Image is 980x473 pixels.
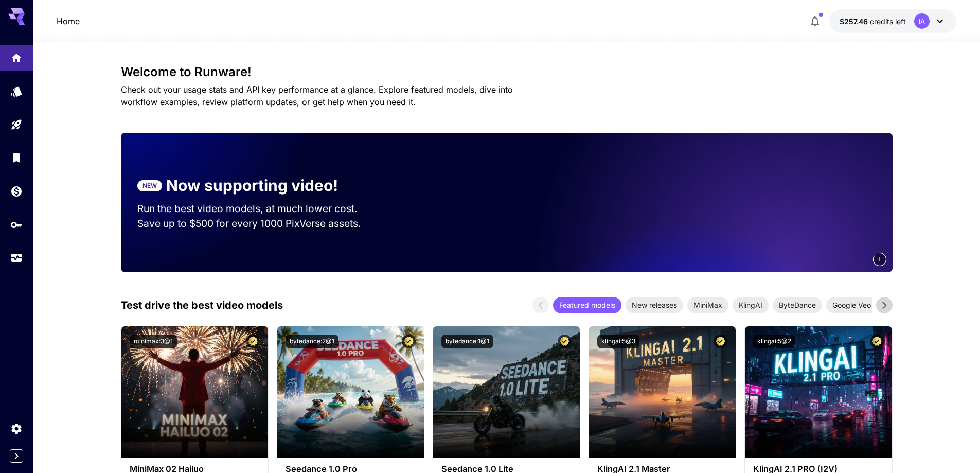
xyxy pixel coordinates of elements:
[597,335,639,348] button: klingai:5@3
[733,297,769,313] div: KlingAI
[10,51,23,64] div: Home
[753,335,795,348] button: klingai:5@2
[829,9,956,33] button: $257.45786IA
[121,65,893,79] h3: Welcome to Runware!
[840,17,870,26] span: $257.46
[10,185,23,198] div: Wallet
[10,252,23,265] div: Usage
[553,297,621,313] div: Featured models
[10,422,23,435] div: Settings
[558,335,572,348] button: Certified Model – Vetted for best performance and includes a commercial license.
[121,84,513,107] span: Check out your usage stats and API key performance at a glance. Explore featured models, dive int...
[10,218,23,231] div: API Keys
[589,326,736,458] img: alt
[277,326,424,458] img: alt
[773,297,822,313] div: ByteDance
[687,297,728,313] div: MiniMax
[57,15,80,27] a: Home
[626,300,683,310] span: New releases
[10,118,23,131] div: Playground
[626,297,683,313] div: New releases
[137,201,377,216] p: Run the best video models, at much lower cost.
[687,300,728,310] span: MiniMax
[57,15,80,27] nav: breadcrumb
[826,297,877,313] div: Google Veo
[870,17,906,26] span: credits left
[142,181,157,190] p: NEW
[826,300,877,310] span: Google Veo
[433,326,580,458] img: alt
[10,151,23,164] div: Library
[10,449,23,463] button: Expand sidebar
[870,335,884,348] button: Certified Model – Vetted for best performance and includes a commercial license.
[121,297,283,313] p: Test drive the best video models
[745,326,892,458] img: alt
[402,335,416,348] button: Certified Model – Vetted for best performance and includes a commercial license.
[130,335,177,348] button: minimax:3@1
[914,13,930,29] div: IA
[441,335,493,348] button: bytedance:1@1
[286,335,338,348] button: bytedance:2@1
[10,85,23,98] div: Models
[878,255,881,263] span: 1
[773,300,822,310] span: ByteDance
[553,300,621,310] span: Featured models
[166,174,338,197] p: Now supporting video!
[714,335,727,348] button: Certified Model – Vetted for best performance and includes a commercial license.
[137,216,377,231] p: Save up to $500 for every 1000 PixVerse assets.
[121,326,268,458] img: alt
[246,335,260,348] button: Certified Model – Vetted for best performance and includes a commercial license.
[733,300,769,310] span: KlingAI
[840,16,906,27] div: $257.45786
